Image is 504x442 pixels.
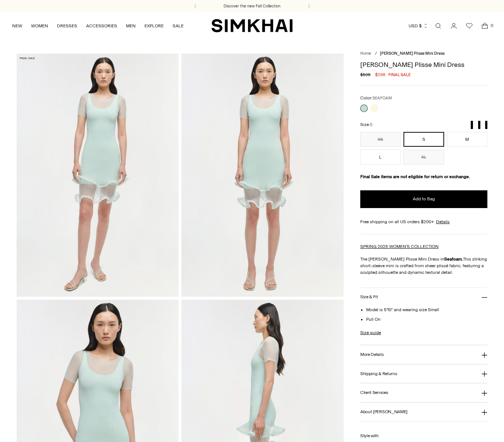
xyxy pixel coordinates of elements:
h3: Client Services [360,390,388,395]
li: Pull On [366,316,487,323]
div: / [375,51,377,57]
a: Go to the account page [446,18,461,33]
button: S [403,132,444,147]
p: The [PERSON_NAME] Plisse Mini Dress in This striking short-sleeve mini is crafted from sheer plis... [360,256,487,276]
a: DRESSES [57,18,77,34]
button: Client Services [360,383,487,402]
span: [PERSON_NAME] Plisse Mini Dress [380,51,445,56]
nav: breadcrumbs [360,51,487,57]
a: EXPLORE [144,18,164,34]
button: Add to Bag [360,190,487,208]
span: S [370,122,372,127]
a: SPRING 2025 WOMEN'S COLLECTION [360,244,439,249]
label: Size: [360,121,372,128]
h1: [PERSON_NAME] Plisse Mini Dress [360,61,487,68]
a: SIMKHAI [211,18,293,33]
s: $595 [360,71,371,78]
h3: More Details [360,352,384,357]
a: Wishlist [462,18,477,33]
a: Home [360,51,371,56]
h3: Size & Fit [360,295,378,299]
button: Size & Fit [360,288,487,307]
button: About [PERSON_NAME] [360,402,487,421]
img: Jett Plisse Mini Dress [181,54,343,297]
button: XS [360,132,401,147]
label: Color: [360,95,392,102]
a: MEN [126,18,136,34]
a: Open cart modal [477,18,492,33]
button: XL [403,150,444,164]
a: Open search modal [431,18,446,33]
li: Model is 5'10" and wearing size Small [366,306,487,313]
strong: Final Sale items are not eligible for return or exchange. [360,174,470,179]
h3: Shipping & Returns [360,371,397,376]
a: SALE [173,18,184,34]
a: Discover the new Fall Collection [224,3,280,9]
img: Jett Plisse Mini Dress [17,54,178,297]
span: Add to Bag [413,196,435,202]
a: NEW [12,18,22,34]
div: Free shipping on all US orders $200+ [360,218,487,225]
a: WOMEN [31,18,48,34]
button: L [360,150,401,164]
a: Details [436,218,450,225]
button: M [447,132,487,147]
span: SEAFOAM [372,96,392,101]
a: Size guide [360,329,381,336]
h6: Style with [360,433,487,438]
span: 0 [488,22,495,29]
button: More Details [360,345,487,364]
h3: About [PERSON_NAME] [360,409,408,414]
span: $298 [375,71,385,78]
button: Shipping & Returns [360,364,487,383]
button: USD $ [409,18,428,34]
a: ACCESSORIES [86,18,117,34]
strong: Seafoam. [444,256,463,262]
